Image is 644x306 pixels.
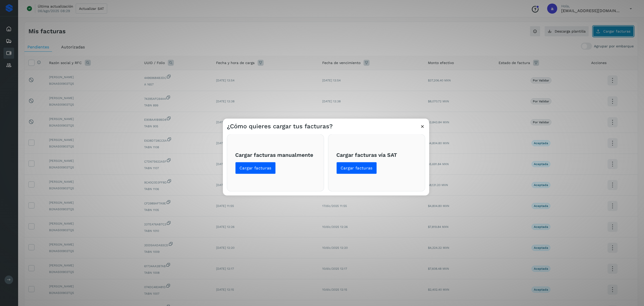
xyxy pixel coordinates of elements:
[336,151,417,158] h3: Cargar facturas vía SAT
[239,165,271,171] span: Cargar facturas
[336,162,377,174] button: Cargar facturas
[235,162,276,174] button: Cargar facturas
[227,123,333,130] h3: ¿Cómo quieres cargar tus facturas?
[341,165,373,171] span: Cargar facturas
[235,151,316,158] h3: Cargar facturas manualmente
